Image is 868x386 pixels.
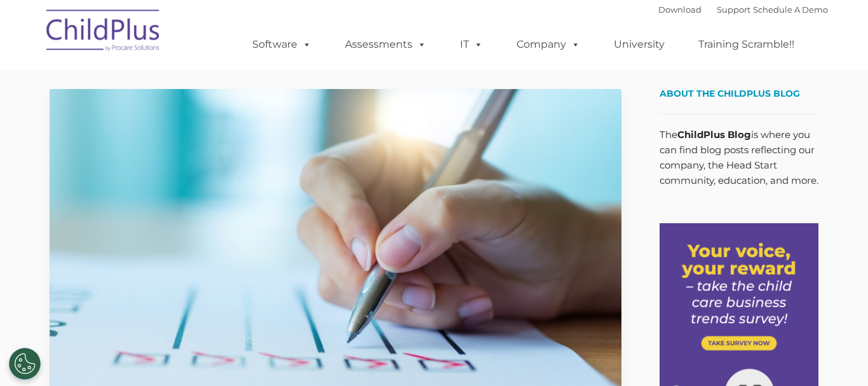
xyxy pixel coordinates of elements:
a: Company [504,32,593,57]
font: | [658,4,828,15]
a: IT [447,32,496,57]
img: ChildPlus by Procare Solutions [40,1,167,64]
a: Software [240,32,324,57]
a: Assessments [332,32,439,57]
a: Training Scramble!! [686,32,807,57]
a: Schedule A Demo [753,4,828,15]
button: Cookies Settings [9,348,41,380]
strong: ChildPlus Blog [677,128,751,141]
a: Support [717,4,750,15]
a: University [601,32,677,57]
iframe: Chat Widget [804,325,868,386]
span: About the ChildPlus Blog [660,88,800,99]
a: Download [658,4,702,15]
p: The is where you can find blog posts reflecting our company, the Head Start community, education,... [660,127,818,188]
